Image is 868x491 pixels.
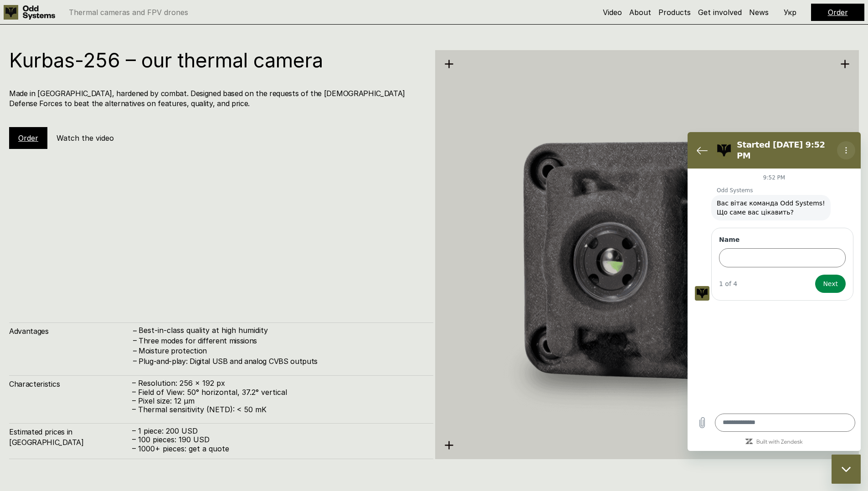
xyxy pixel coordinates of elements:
h4: – [133,326,137,336]
h4: Moisture protection [139,346,424,356]
a: Order [828,8,848,17]
h4: Made in [GEOGRAPHIC_DATA], hardened by combat. Designed based on the requests of the [DEMOGRAPHIC... [9,88,424,109]
p: Укр [784,9,796,16]
h4: Advantages [9,326,132,336]
a: News [749,8,769,17]
p: – 100 pieces: 190 USD [132,435,424,444]
h5: Watch the video [56,133,114,143]
h4: Estimated prices in [GEOGRAPHIC_DATA] [9,427,132,447]
p: – Resolution: 256 x 192 px [132,379,424,388]
h4: – [133,335,137,345]
a: Video [603,8,622,17]
h4: Characteristics [9,379,132,389]
a: Products [658,8,691,17]
p: Best-in-class quality at high humidity [139,326,424,335]
p: – Field of View: 50° horizontal, 37.2° vertical [132,388,424,397]
h4: – [133,345,137,355]
a: Get involved [698,8,742,17]
p: Thermal cameras and FPV drones [69,9,188,16]
iframe: Messaging window [688,132,861,451]
h4: – [133,356,137,366]
p: – Pixel size: 12 µm [132,397,424,405]
a: About [629,8,651,17]
h4: Three modes for different missions [139,336,424,346]
p: – Thermal sensitivity (NETD): < 50 mK [132,405,424,414]
a: Order [18,133,38,143]
p: – 1 piece: 200 USD [132,427,424,435]
iframe: Button to launch messaging window, conversation in progress [832,455,861,484]
p: – 1000+ pieces: get a quote [132,445,424,453]
h4: Plug-and-play: Digital USB and analog CVBS outputs [139,356,424,366]
h1: Kurbas-256 – our thermal camera [9,50,424,70]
